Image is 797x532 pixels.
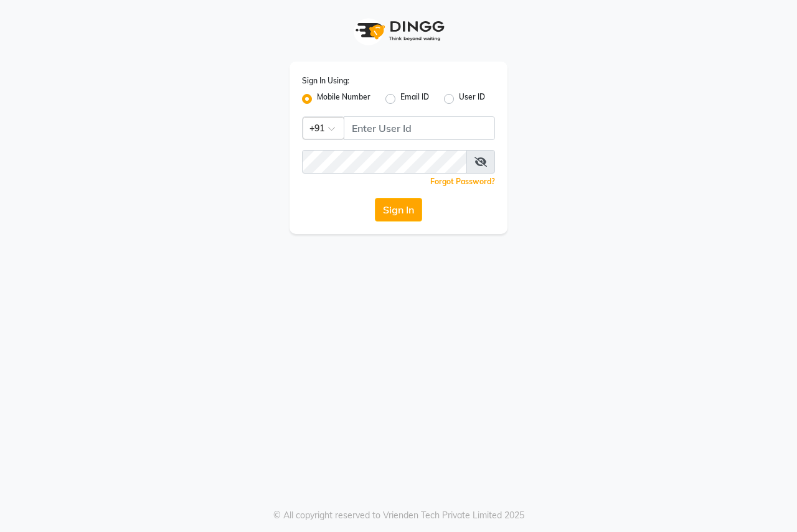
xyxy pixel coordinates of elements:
[400,91,429,106] label: Email ID
[349,12,448,49] img: logo1.svg
[430,177,495,186] a: Forgot Password?
[302,75,349,86] label: Sign In Using:
[344,116,495,140] input: Username
[459,91,485,106] label: User ID
[375,198,422,222] button: Sign In
[317,91,370,106] label: Mobile Number
[302,150,467,174] input: Username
